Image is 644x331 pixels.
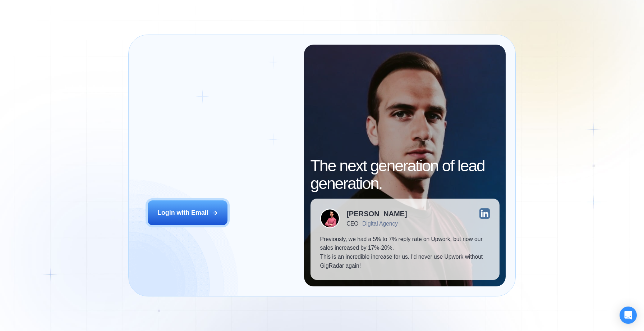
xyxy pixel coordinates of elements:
[157,208,208,217] div: Login with Email
[346,221,358,227] div: CEO
[346,210,407,217] div: [PERSON_NAME]
[320,235,489,271] p: Previously, we had a 5% to 7% reply rate on Upwork, but now our sales increased by 17%-20%. This ...
[148,200,227,225] button: Login with Email
[310,157,500,192] h2: The next generation of lead generation.
[620,307,637,324] div: Open Intercom Messenger
[362,221,398,227] div: Digital Agency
